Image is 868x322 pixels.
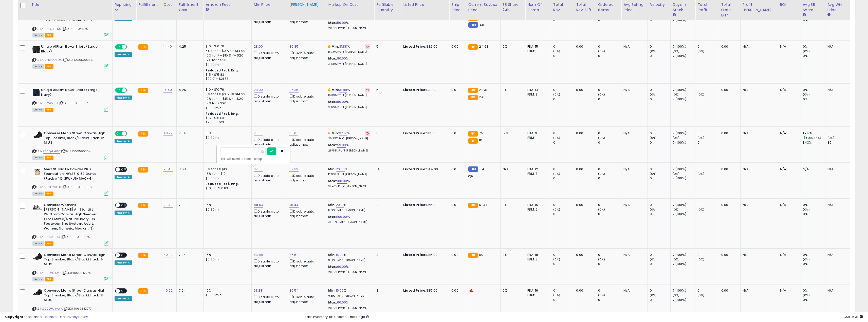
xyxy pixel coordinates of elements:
[403,87,426,92] b: Listed Price:
[650,140,670,145] div: 0
[780,88,797,92] div: N/A
[206,167,248,172] div: 8% for <= $10
[468,138,478,144] small: FBA
[598,140,621,145] div: 0
[163,167,173,172] a: 23.40
[598,97,621,102] div: 0
[780,2,799,7] div: ROI
[803,18,825,22] div: 0%
[115,52,132,57] div: Amazon AI
[366,132,369,135] i: Revert to store-level Min Markup
[673,18,695,22] div: 7 (100%)
[43,27,61,31] a: B0D4C4RPS6
[328,50,370,54] p: 16.39% Profit [PERSON_NAME]
[527,92,547,97] div: FBM: 3
[206,120,248,124] div: $20.01 - $21.68
[126,88,134,92] span: OFF
[32,64,44,69] span: All listings currently available for purchase on Amazon
[451,167,462,172] div: 0.00
[479,131,483,136] span: 75
[62,27,90,31] span: | SKU: 1069437702
[206,73,248,77] div: $15 - $15.83
[576,44,592,49] div: 0.00
[337,56,346,61] a: 80.00
[328,137,370,140] p: 20.25% Profit [PERSON_NAME]
[376,44,397,49] div: 5
[116,45,122,49] span: ON
[780,44,797,49] div: N/A
[697,136,705,140] small: (0%)
[803,54,825,58] div: 0%
[697,54,719,58] div: 0
[163,202,173,207] a: 28.48
[254,252,263,257] a: 63.88
[366,89,369,91] i: Revert to store-level Min Markup
[451,88,462,92] div: 0.00
[803,92,810,97] small: (0%)
[697,18,719,22] div: 0
[623,2,645,13] div: Avg Selling Price
[650,131,670,136] div: 0
[116,131,122,136] span: ON
[451,44,462,49] div: 0.00
[623,131,644,136] div: N/A
[254,288,263,293] a: 63.88
[32,44,108,68] div: ASIN:
[43,314,65,319] a: Terms of Use
[179,88,199,92] div: 4.25
[32,33,44,37] span: All listings currently available for purchase on Amazon
[673,49,680,53] small: (0%)
[328,167,336,172] b: Min:
[331,44,339,49] b: Min:
[32,44,40,54] img: 41zFElrVPjL._SL40_.jpg
[254,167,263,172] a: 37.36
[553,54,574,58] div: 0
[328,100,370,109] div: %
[179,131,199,136] div: 7.64
[336,288,344,293] a: 15.00
[43,271,62,275] a: B00QXU4048
[403,167,445,172] div: $44.00
[673,54,695,58] div: 7 (100%)
[376,131,397,136] div: 6
[126,45,134,49] span: OFF
[553,18,574,22] div: 0
[479,44,488,49] span: 24.98
[650,44,670,49] div: 0
[697,44,719,49] div: 0
[206,44,248,49] div: $10 - $10.76
[206,68,239,72] b: Reduced Prof. Rng.
[61,149,90,153] span: | SKU: 1069590364
[527,167,547,172] div: FBA: 12
[43,101,58,105] a: B075VYL1B1
[743,131,774,136] div: N/A
[138,88,148,93] small: FBA
[45,108,53,112] span: FBA
[336,167,345,172] a: 20.00
[254,131,263,136] a: 75.00
[32,203,43,212] img: 319FSNGcU1L._SL40_.jpg
[827,136,835,140] small: (0%)
[41,88,103,98] b: Uniqlo AIRism Boxer Briefs (Large, Navy)
[206,58,248,62] div: 17% for > $20
[553,140,574,145] div: 0
[827,140,850,145] div: 85
[206,49,248,53] div: 5% for >= $0 & <= $14.99
[138,44,148,50] small: FBA
[673,92,680,97] small: (0%)
[598,44,621,49] div: 0
[527,44,547,49] div: FBA: 15
[254,44,263,49] a: 28.00
[32,131,108,159] div: ASIN:
[339,44,347,49] a: 31.88
[403,2,447,7] div: Listed Price
[337,20,346,25] a: 59.99
[827,13,830,17] small: Avg Win Price.
[328,93,370,97] p: 16.39% Profit [PERSON_NAME]
[206,101,248,106] div: 17% for > $20
[650,49,657,53] small: (0%)
[650,2,668,7] div: Velocity
[527,49,547,53] div: FBM: 1
[289,252,299,257] a: 85.54
[553,167,574,172] div: 0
